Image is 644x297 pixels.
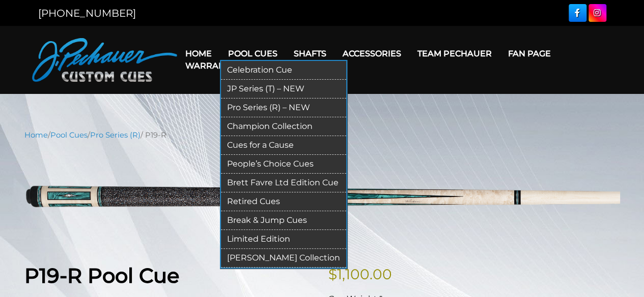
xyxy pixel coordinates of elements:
a: Home [177,41,220,67]
a: Team Pechauer [409,41,500,67]
a: Fan Page [500,41,559,67]
a: Pool Cues [220,41,286,67]
strong: P19-R Pool Cue [24,263,179,288]
a: Home [24,130,48,140]
a: People’s Choice Cues [221,155,346,174]
a: Champion Collection [221,117,346,136]
a: Pro Series (R) [90,130,141,140]
a: Shafts [286,41,334,67]
span: $ [328,266,337,283]
a: Brett Favre Ltd Edition Cue [221,174,346,192]
a: Cues for a Cause [221,136,346,155]
a: Limited Edition [221,230,346,249]
a: Cart [243,53,282,79]
a: Pool Cues [50,130,88,140]
a: Pro Series (R) – NEW [221,98,346,117]
a: Warranty [177,53,243,79]
a: JP Series (T) – NEW [221,80,346,98]
a: Break & Jump Cues [221,211,346,230]
nav: Breadcrumb [24,129,620,141]
a: [PERSON_NAME] Collection [221,249,346,268]
a: [PHONE_NUMBER] [38,7,136,19]
bdi: 1,100.00 [328,266,392,283]
a: Retired Cues [221,192,346,211]
a: Celebration Cue [221,61,346,80]
img: Pechauer Custom Cues [32,38,177,82]
a: Accessories [334,41,409,67]
img: P19-R.png [24,148,620,247]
